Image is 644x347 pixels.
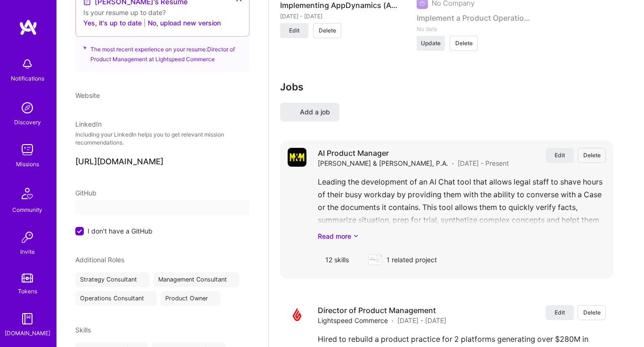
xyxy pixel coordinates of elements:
div: [DATE] - [DATE] [280,11,398,21]
h4: Director of Product Management [318,305,446,315]
img: logo [19,19,38,36]
div: 12 skills [318,249,356,271]
i: icon SuggestedTeams [83,44,87,51]
button: Update [417,36,445,51]
button: Edit [546,148,574,163]
div: Notifications [11,73,44,83]
span: Add a job [290,107,330,117]
span: LinkedIn [75,120,102,128]
button: Delete [313,23,341,38]
img: Morgan & Morgan, P.A. [369,255,381,265]
i: icon Close [141,278,145,282]
img: teamwork [18,140,37,159]
span: GitHub [75,189,97,197]
i: icon Close [148,297,152,301]
div: Tokens [18,286,37,296]
img: Invite [18,228,37,247]
img: Company logo [288,305,306,324]
span: Delete [583,308,601,316]
img: discovery [18,98,37,117]
button: Edit [546,305,574,320]
img: Company logo [288,148,306,167]
h4: AI Product Manager [318,148,509,158]
button: Delete [578,305,606,320]
p: Including your LinkedIn helps you to get relevant mission recommendations. [75,131,250,147]
div: Strategy Consultant [75,272,150,287]
span: Delete [583,151,601,159]
i: icon ArrowDownSecondaryDark [353,231,359,241]
div: Discovery [14,117,41,127]
img: tokens [22,274,33,282]
button: Edit [280,23,308,38]
img: Community [16,182,39,205]
h3: Jobs [280,81,613,93]
div: 1 related project [360,249,444,271]
span: · [452,158,454,168]
span: · [392,315,394,325]
button: Yes, it's up to date [83,17,142,29]
div: [DOMAIN_NAME] [5,328,50,338]
button: Delete [578,148,606,163]
span: Edit [289,26,299,35]
img: guide book [18,309,37,328]
div: Product Owner [161,291,221,306]
div: Management Consultant [153,272,240,287]
div: Missions [16,159,39,169]
span: Edit [555,151,565,159]
div: The most recent experience on your resume: Director of Product Management at Lightspeed Commerce [75,31,250,72]
button: Add a job [280,103,339,121]
div: Community [12,205,42,215]
i: icon PlusBlack [290,109,296,116]
span: Website [75,91,100,99]
div: Invite [20,247,35,257]
span: [DATE] - Present [458,158,509,168]
span: Delete [319,26,336,35]
span: [DATE] - [DATE] [397,315,446,325]
div: Operations Consultant [75,291,157,306]
i: icon Close [212,297,216,301]
span: [PERSON_NAME] & [PERSON_NAME], P.A. [318,158,448,168]
span: Edit [555,308,565,316]
a: Read more [318,231,606,241]
img: bell [18,55,37,73]
span: Delete [455,39,473,48]
i: icon Close [231,278,235,282]
span: Update [421,39,441,48]
span: I don't have a GitHub [88,226,153,236]
span: Skills [75,326,91,334]
button: Delete [450,36,478,51]
span: Additional Roles [75,256,124,264]
span: | [144,18,146,28]
button: No, upload new version [148,17,221,29]
span: Lightspeed Commerce [318,315,388,325]
div: Is your resume up to date? [83,8,241,17]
